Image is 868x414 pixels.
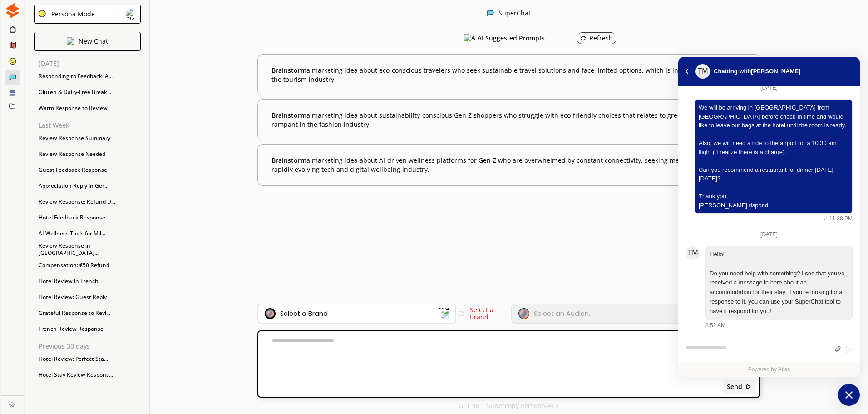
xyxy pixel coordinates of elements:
[34,85,141,99] div: Gluten & Dairy-Free Break...
[79,38,108,45] p: New Chat
[5,3,20,18] img: Close
[820,215,829,223] svg: atlas-sent-icon
[534,310,593,317] div: Select an Audien...
[686,341,853,358] div: atlas-composer
[710,250,848,316] div: atlas-message-text
[280,310,328,317] div: Select a Brand
[459,402,559,409] p: GPT 4o + Supercopy Persona-AI 3
[271,156,746,174] b: a marketing idea about AI-driven wellness platforms for Gen Z who are overwhelmed by constant con...
[695,99,853,223] div: Tuesday, August 19, 11:38 PM
[459,311,464,316] img: Tooltip Icon
[39,343,141,350] p: Previous 30 days
[271,111,746,129] b: a marketing idea about sustainability-conscious Gen Z shoppers who struggle with eco-friendly cho...
[34,101,141,115] div: Warm Response to Review
[686,229,853,239] div: [DATE]
[820,214,853,223] div: 11:38 PM
[686,83,853,93] div: [DATE]
[271,66,746,84] b: a marketing idea about eco-conscious travelers who seek sustainable travel solutions and face lim...
[34,384,141,398] div: Perfect Parking Praise
[727,383,742,390] b: Send
[34,211,141,224] div: Hotel Feedback Response
[710,250,848,316] p: Hello! Do you need help with something? I see that you've received a message in here about an acc...
[464,34,475,42] img: AI Suggested Prompts
[126,9,137,20] img: Close
[705,246,853,320] div: atlas-message-bubble
[686,99,853,223] div: atlas-message
[34,243,141,256] div: Review Response in [GEOGRAPHIC_DATA]...
[686,246,700,260] div: atlas-message-author-avatar
[699,103,848,209] div: atlas-message-text
[580,35,613,42] div: Refresh
[34,227,141,240] div: AI Wellness Tools for Mil...
[834,345,841,353] button: Attach files by clicking or dropping files here
[34,179,141,193] div: Appreciation Reply in Ger...
[678,362,860,377] div: Powered by
[39,122,141,129] p: Last Week
[1,395,24,411] a: Close
[48,10,95,18] div: Persona Mode
[265,308,276,319] img: Brand Icon
[838,384,860,406] button: atlas-launcher
[9,402,15,407] img: Close
[34,147,141,161] div: Review Response Needed
[470,305,493,321] span: Select a Brand
[34,131,141,145] div: Review Response Summary
[745,384,752,390] img: Close
[34,195,141,209] div: Review Response: Refund D...
[34,274,141,288] div: Hotel Review in French
[487,10,494,17] img: Close
[695,99,853,214] div: atlas-message-bubble
[67,37,74,45] img: Close
[34,70,141,83] div: Responding to Feedback: A...
[682,66,692,76] button: atlas-back-button
[34,259,141,272] div: Compensation: €50 Refund
[34,322,141,336] div: French Review Response
[678,57,860,377] div: atlas-window
[271,66,306,75] span: Brainstorm
[34,163,141,177] div: Guest Feedback Response
[271,156,306,165] span: Brainstorm
[438,308,449,319] img: Dropdown Icon
[478,31,545,45] h3: AI Suggested Prompts
[39,60,141,67] p: [DATE]
[34,290,141,304] div: Hotel Review: Guest Reply
[695,64,710,79] div: atlas-message-author-avatar
[34,306,141,320] div: Grateful Response to Revi...
[518,308,529,319] img: Audience Icon
[778,366,790,373] a: Atlas
[34,368,141,382] div: Hotel Stay Review Respons...
[705,321,725,329] div: 8:52 AM
[34,352,141,366] div: Hotel Review: Perfect Sta...
[705,246,853,329] div: Wednesday, August 20, 8:52 AM
[678,86,860,377] div: atlas-ticket
[271,111,306,120] span: Brainstorm
[686,246,853,329] div: atlas-message
[498,10,531,18] div: SuperChat
[580,35,587,41] img: Refresh
[38,10,46,18] img: Close
[714,66,800,77] div: Chatting with [PERSON_NAME]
